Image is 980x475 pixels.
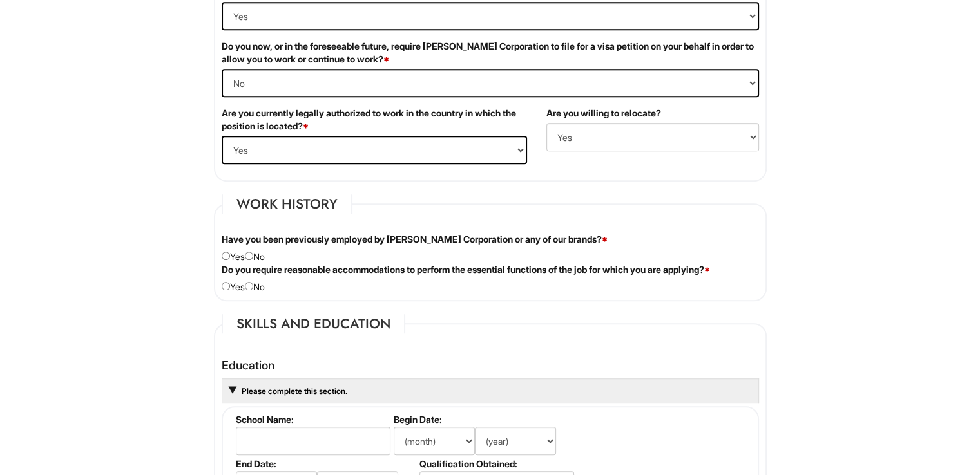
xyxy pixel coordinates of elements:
[222,69,759,97] select: (Yes / No)
[222,233,608,246] label: Have you been previously employed by [PERSON_NAME] Corporation or any of our brands?
[240,386,347,396] a: Please complete this section.
[222,263,710,276] label: Do you require reasonable accommodations to perform the essential functions of the job for which ...
[222,314,405,333] legend: Skills and Education
[419,458,572,469] label: Qualification Obtained:
[236,458,414,469] label: End Date:
[212,233,769,263] div: Yes No
[212,263,769,293] div: Yes No
[222,2,759,30] select: (Yes / No)
[222,359,759,372] h4: Education
[222,107,527,133] label: Are you currently legally authorized to work in the country in which the position is located?
[222,40,759,66] label: Do you now, or in the foreseeable future, require [PERSON_NAME] Corporation to file for a visa pe...
[546,123,759,151] select: (Yes / No)
[394,414,572,425] label: Begin Date:
[222,194,352,214] legend: Work History
[236,414,389,425] label: School Name:
[546,107,661,120] label: Are you willing to relocate?
[222,136,527,164] select: (Yes / No)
